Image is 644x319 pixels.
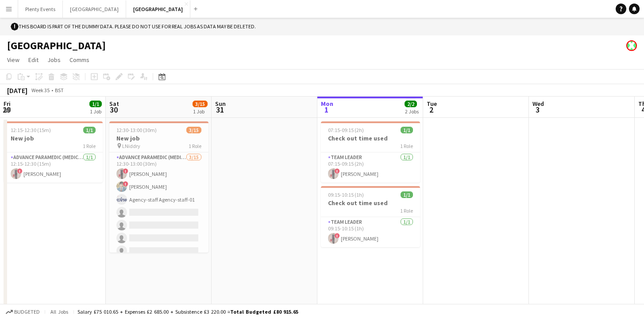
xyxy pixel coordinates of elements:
[83,127,96,133] span: 1/1
[69,56,89,64] span: Comms
[4,152,103,183] app-card-role: Advance Paramedic (Medical)1/112:15-12:30 (15m)![PERSON_NAME]
[400,207,413,214] span: 1 Role
[531,105,544,115] span: 3
[11,23,19,31] span: !
[335,168,340,174] span: !
[28,56,39,64] span: Edit
[109,121,208,253] app-job-card: 12:30-13:00 (30m)3/15New job LNiddry1 RoleAdvance Paramedic (Medical)3/1512:30-13:00 (30m)![PERSO...
[189,143,201,149] span: 1 Role
[193,101,208,107] span: 3/15
[49,308,70,315] span: All jobs
[2,105,11,115] span: 29
[215,100,226,108] span: Sun
[214,105,226,115] span: 31
[7,39,106,52] h1: [GEOGRAPHIC_DATA]
[123,168,128,174] span: !
[4,134,103,142] h3: New job
[7,86,27,95] div: [DATE]
[17,168,23,174] span: !
[83,143,96,149] span: 1 Role
[425,105,437,115] span: 2
[4,54,23,66] a: View
[55,87,64,93] div: BST
[321,217,420,247] app-card-role: Team Leader1/109:15-10:15 (1h)![PERSON_NAME]
[193,108,207,115] div: 1 Job
[47,56,61,64] span: Jobs
[400,143,413,149] span: 1 Role
[122,143,140,149] span: LNiddry
[427,100,437,108] span: Tue
[77,308,298,315] div: Salary £75 010.65 + Expenses £2 685.00 + Subsistence £3 220.00 =
[7,56,19,64] span: View
[321,100,333,108] span: Mon
[401,127,413,133] span: 1/1
[328,127,364,133] span: 07:15-09:15 (2h)
[126,0,190,18] button: [GEOGRAPHIC_DATA]
[321,186,420,247] app-job-card: 09:15-10:15 (1h)1/1Check out time used1 RoleTeam Leader1/109:15-10:15 (1h)![PERSON_NAME]
[405,101,417,107] span: 2/2
[14,309,40,315] span: Budgeted
[230,308,298,315] span: Total Budgeted £80 915.65
[25,54,42,66] a: Edit
[89,101,102,107] span: 1/1
[11,127,51,133] span: 12:15-12:30 (15m)
[123,181,128,187] span: !
[29,87,51,93] span: Week 35
[18,0,63,18] button: Plenty Events
[405,108,419,115] div: 2 Jobs
[109,100,119,108] span: Sat
[116,127,157,133] span: 12:30-13:00 (30m)
[4,100,11,108] span: Fri
[109,134,208,142] h3: New job
[90,108,101,115] div: 1 Job
[321,152,420,183] app-card-role: Team Leader1/107:15-09:15 (2h)![PERSON_NAME]
[401,191,413,198] span: 1/1
[63,0,126,18] button: [GEOGRAPHIC_DATA]
[532,100,544,108] span: Wed
[321,199,420,207] h3: Check out time used
[4,307,41,317] button: Budgeted
[321,121,420,183] app-job-card: 07:15-09:15 (2h)1/1Check out time used1 RoleTeam Leader1/107:15-09:15 (2h)![PERSON_NAME]
[321,134,420,142] h3: Check out time used
[108,105,119,115] span: 30
[335,233,340,238] span: !
[4,121,103,183] app-job-card: 12:15-12:30 (15m)1/1New job1 RoleAdvance Paramedic (Medical)1/112:15-12:30 (15m)![PERSON_NAME]
[320,105,333,115] span: 1
[44,54,64,66] a: Jobs
[66,54,93,66] a: Comms
[626,40,637,51] app-user-avatar: James Runnymede
[328,191,364,198] span: 09:15-10:15 (1h)
[186,127,201,133] span: 3/15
